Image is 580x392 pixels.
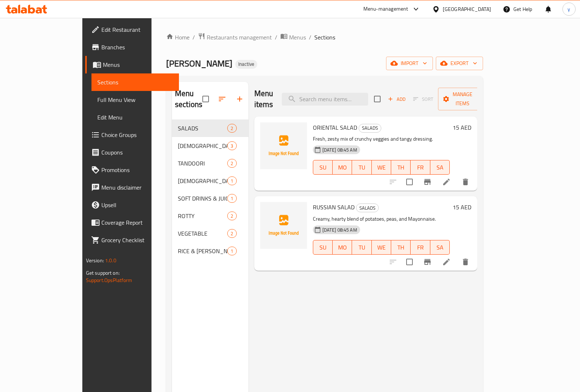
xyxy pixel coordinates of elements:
li: / [192,33,195,42]
span: SALADS [356,204,378,212]
button: TH [391,240,411,255]
button: export [436,57,483,70]
a: Coverage Report [85,214,179,231]
div: Inactive [235,60,257,69]
h6: 15 AED [453,122,471,133]
div: SALADS [359,124,381,133]
span: FR [414,162,427,173]
a: Edit menu item [442,178,451,186]
a: Choice Groups [85,126,179,144]
span: Manage items [444,90,481,108]
span: Inactive [235,61,257,67]
button: Branch-specific-item [419,253,436,271]
span: SU [316,242,330,253]
span: WE [375,242,388,253]
span: Promotions [101,165,173,174]
div: [GEOGRAPHIC_DATA] [443,5,491,13]
div: items [227,176,236,185]
div: TANDOORI2 [172,155,248,172]
span: SU [316,162,330,173]
span: VEGETABLE [178,229,227,238]
span: Version: [86,256,104,265]
span: RUSSIAN SALAD [313,202,355,213]
div: items [227,194,236,203]
span: WE [375,162,388,173]
span: TU [355,162,368,173]
a: Full Menu View [91,91,179,109]
span: [PERSON_NAME] [166,55,232,72]
div: items [227,159,236,168]
button: delete [457,173,474,191]
h6: 15 AED [453,202,471,212]
span: Full Menu View [97,95,173,104]
a: Edit Restaurant [85,21,179,38]
span: Select section [370,91,385,107]
span: TH [394,242,408,253]
a: Menu disclaimer [85,179,179,196]
span: y [568,5,570,13]
button: SU [313,240,333,255]
span: 1 [228,195,236,202]
span: [DATE] 08:45 AM [319,227,360,233]
button: Add section [231,90,248,108]
span: Edit Restaurant [101,25,173,34]
span: 2 [228,230,236,237]
span: 1.0.0 [105,256,116,265]
img: RUSSIAN SALAD [260,202,307,249]
div: items [227,141,236,150]
div: [DEMOGRAPHIC_DATA]3 [172,137,248,155]
div: SALADS2 [172,119,248,137]
span: ORIENTAL SALAD [313,122,357,133]
div: RICE & BIRIYANI [178,247,227,255]
span: 2 [228,125,236,132]
span: 2 [228,160,236,167]
span: SALADS [178,124,227,133]
span: [DATE] 08:45 AM [319,146,360,153]
span: Sections [314,33,335,42]
div: RICE & [PERSON_NAME]1 [172,242,248,260]
nav: Menu sections [172,117,248,263]
button: TU [352,160,371,175]
span: Choice Groups [101,130,173,139]
span: export [442,59,477,68]
span: 2 [228,213,236,220]
span: Add item [385,94,408,105]
span: TH [394,162,408,173]
span: SA [433,242,447,253]
span: ROTTY [178,212,227,220]
span: FR [414,242,427,253]
button: TH [391,160,411,175]
button: Add [385,94,408,105]
button: FR [411,160,430,175]
a: Upsell [85,196,179,214]
span: TANDOORI [178,159,227,168]
button: SA [430,240,450,255]
span: Sections [97,78,173,87]
span: Select all sections [198,91,213,107]
span: import [392,59,427,68]
li: / [275,33,277,42]
span: RICE & [PERSON_NAME] [178,247,227,255]
li: / [309,33,311,42]
span: Menu disclaimer [101,183,173,192]
span: SALADS [359,124,381,132]
span: TU [355,242,368,253]
div: SOFT DRINKS & JUICE [178,194,227,203]
div: items [227,247,236,255]
a: Menus [280,33,306,42]
div: SALADS [356,203,379,212]
span: Coupons [101,148,173,157]
a: Restaurants management [198,33,272,42]
div: items [227,212,236,220]
span: MO [336,162,349,173]
span: 1 [228,178,236,184]
p: Fresh, zesty mix of crunchy veggies and tangy dressing. [313,134,450,144]
button: WE [372,160,391,175]
a: Support.OpsPlatform [86,275,132,285]
span: Edit Menu [97,113,173,122]
div: ROTTY2 [172,207,248,225]
span: Grocery Checklist [101,236,173,244]
button: delete [457,253,474,271]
